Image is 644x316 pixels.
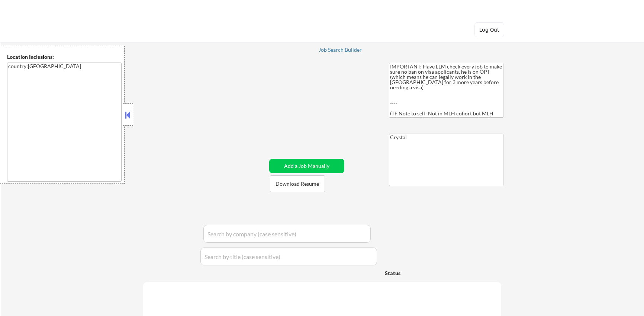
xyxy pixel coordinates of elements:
[319,47,362,52] div: Job Search Builder
[385,266,449,280] div: Status
[7,53,122,61] div: Location Inclusions:
[270,175,325,192] button: Download Resume
[203,225,371,243] input: Search by company (case sensitive)
[319,47,362,54] a: Job Search Builder
[200,248,377,265] input: Search by title (case sensitive)
[269,159,344,173] button: Add a Job Manually
[474,22,504,37] button: Log Out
